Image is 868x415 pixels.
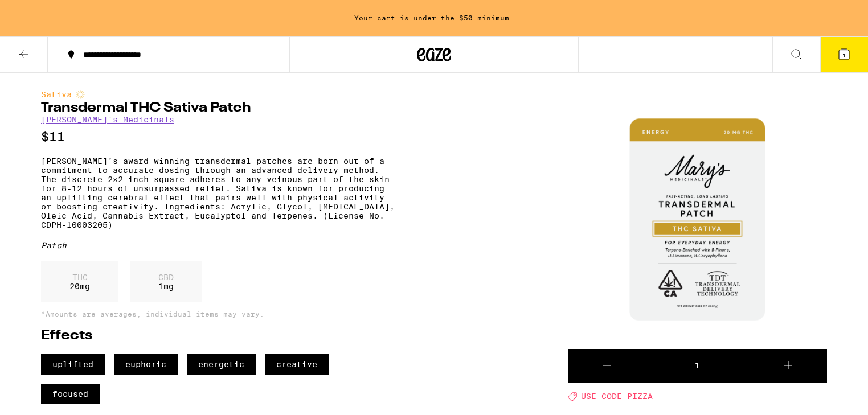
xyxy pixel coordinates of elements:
div: 20 mg [41,261,118,302]
a: [PERSON_NAME]'s Medicinals [41,115,174,124]
span: focused [41,384,100,404]
p: $11 [41,130,395,144]
h2: Effects [41,329,395,343]
p: THC [69,273,90,282]
p: [PERSON_NAME]’s award-winning transdermal patches are born out of a commitment to accurate dosing... [41,157,395,229]
span: USE CODE PIZZA [581,392,653,401]
button: 1 [820,37,868,72]
span: euphoric [114,354,178,375]
div: 1 mg [130,261,202,302]
span: energetic [187,354,256,375]
div: Sativa [41,90,395,99]
h1: Transdermal THC Sativa Patch [41,101,395,115]
img: sativaColor.svg [76,90,85,99]
div: Patch [41,241,395,250]
span: creative [265,354,329,375]
p: CBD [158,273,174,282]
img: Mary's Medicinals - Transdermal THC Sativa Patch [568,90,827,349]
span: uplifted [41,354,105,375]
p: *Amounts are averages, individual items may vary. [41,310,395,318]
span: 1 [842,52,846,59]
div: 1 [645,360,749,372]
